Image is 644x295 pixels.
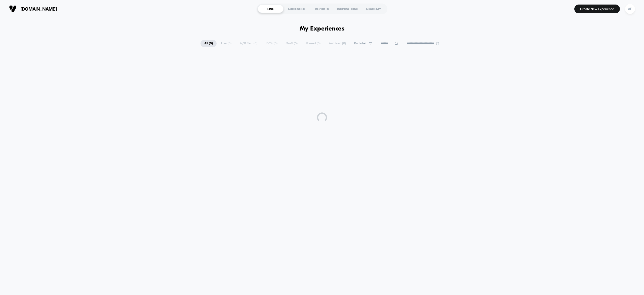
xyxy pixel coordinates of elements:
[9,5,17,13] img: Visually logo
[300,25,345,33] h1: My Experiences
[200,40,217,47] span: All ( 0 )
[624,4,636,14] button: AP
[309,5,335,13] div: REPORTS
[8,5,58,13] button: [DOMAIN_NAME]
[258,5,284,13] div: LIVE
[574,5,620,13] button: Create New Experience
[284,5,309,13] div: AUDIENCES
[335,5,360,13] div: INSPIRATIONS
[354,42,366,45] span: By Label
[360,5,386,13] div: ACADEMY
[625,4,635,14] div: AP
[436,42,439,45] img: end
[20,6,57,12] span: [DOMAIN_NAME]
